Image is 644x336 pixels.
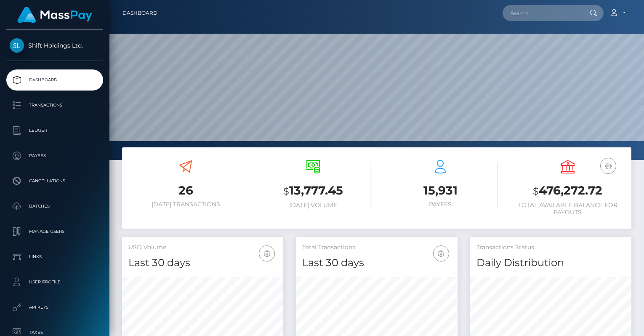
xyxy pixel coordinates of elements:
a: Dashboard [6,69,103,91]
span: Shift Holdings Ltd. [6,42,103,49]
h6: [DATE] Transactions [128,201,243,208]
a: Links [6,246,103,267]
small: $ [533,185,539,197]
h6: Payees [383,201,498,208]
h6: Total Available Balance for Payouts [511,202,625,216]
img: Shift Holdings Ltd. [10,38,24,53]
h3: 476,272.72 [511,182,625,200]
p: Transactions [10,99,100,112]
p: Batches [10,200,100,213]
a: User Profile [6,272,103,293]
p: Cancellations [10,175,100,187]
a: Transactions [6,95,103,116]
h4: Daily Distribution [476,256,625,270]
p: API Keys [10,301,100,314]
p: Ledger [10,124,100,137]
p: Links [10,251,100,263]
a: Manage Users [6,221,103,242]
a: Dashboard [122,4,157,22]
a: Payees [6,145,103,166]
a: Ledger [6,120,103,141]
p: User Profile [10,276,100,288]
h3: 26 [128,182,243,199]
h3: 15,931 [383,182,498,199]
p: Dashboard [10,74,100,86]
h5: USD Volume [128,243,277,252]
h5: Total Transactions [302,243,451,252]
h4: Last 30 days [302,256,451,270]
a: Cancellations [6,171,103,192]
h5: Transactions Status [476,243,625,252]
small: $ [283,185,289,197]
h3: 13,777.45 [256,182,371,200]
h6: [DATE] Volume [256,202,371,209]
input: Search... [503,5,582,21]
p: Payees [10,149,100,162]
h4: Last 30 days [128,256,277,270]
p: Manage Users [10,225,100,238]
a: API Keys [6,297,103,318]
a: Batches [6,196,103,217]
img: MassPay Logo [17,7,92,23]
